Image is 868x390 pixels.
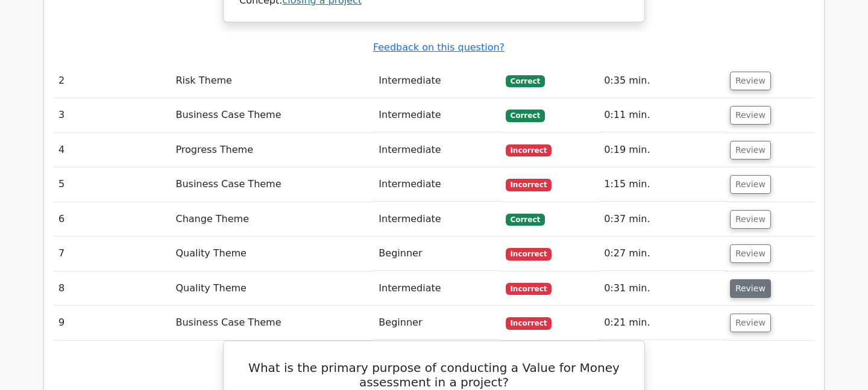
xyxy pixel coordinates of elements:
[54,271,171,306] td: 8
[171,202,374,237] td: Change Theme
[54,306,171,340] td: 9
[730,314,771,332] button: Review
[374,202,500,237] td: Intermediate
[730,141,771,159] button: Review
[506,144,552,156] span: Incorrect
[171,167,374,202] td: Business Case Theme
[374,306,500,340] td: Beginner
[730,210,771,229] button: Review
[374,133,500,167] td: Intermediate
[54,202,171,237] td: 6
[599,64,725,98] td: 0:35 min.
[54,237,171,271] td: 7
[54,167,171,202] td: 5
[54,64,171,98] td: 2
[506,248,552,260] span: Incorrect
[730,175,771,194] button: Review
[374,271,500,306] td: Intermediate
[374,167,500,202] td: Intermediate
[730,244,771,263] button: Review
[730,72,771,90] button: Review
[599,133,725,167] td: 0:19 min.
[373,42,505,53] a: Feedback on this question?
[599,271,725,306] td: 0:31 min.
[730,106,771,125] button: Review
[171,98,374,132] td: Business Case Theme
[171,306,374,340] td: Business Case Theme
[506,317,552,329] span: Incorrect
[171,271,374,306] td: Quality Theme
[171,133,374,167] td: Progress Theme
[54,133,171,167] td: 4
[171,237,374,271] td: Quality Theme
[599,237,725,271] td: 0:27 min.
[374,237,500,271] td: Beginner
[374,98,500,132] td: Intermediate
[730,279,771,298] button: Review
[374,64,500,98] td: Intermediate
[506,179,552,191] span: Incorrect
[54,98,171,132] td: 3
[506,283,552,295] span: Incorrect
[506,75,545,87] span: Correct
[599,167,725,202] td: 1:15 min.
[506,214,545,226] span: Correct
[599,306,725,340] td: 0:21 min.
[599,202,725,237] td: 0:37 min.
[599,98,725,132] td: 0:11 min.
[506,110,545,122] span: Correct
[171,64,374,98] td: Risk Theme
[238,361,630,389] h5: What is the primary purpose of conducting a Value for Money assessment in a project?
